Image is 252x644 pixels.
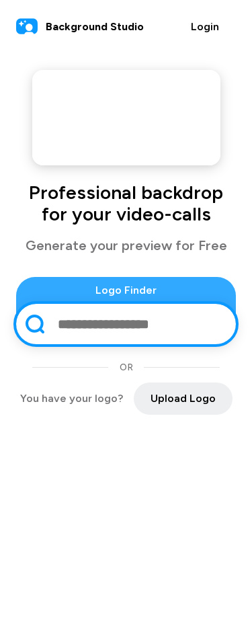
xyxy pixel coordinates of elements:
button: Upload Logo [134,383,233,415]
img: logo [16,16,38,38]
button: Login [174,11,236,43]
h1: Professional backdrop for your video-calls [16,182,236,225]
span: Login [191,19,219,35]
span: Upload Logo [151,391,216,407]
span: Background Studio [46,19,144,35]
a: Background Studio [16,16,144,38]
span: OR [120,360,133,374]
span: You have your logo? [20,391,123,407]
span: Logo Finder [16,282,236,298]
p: Generate your preview for Free [16,235,236,255]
